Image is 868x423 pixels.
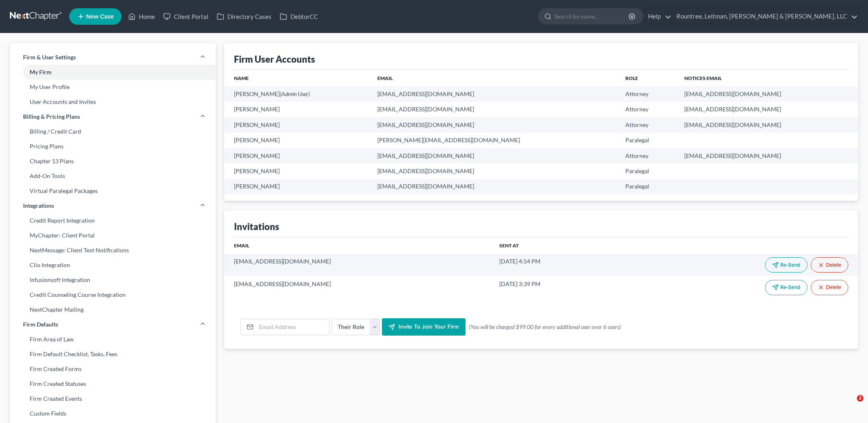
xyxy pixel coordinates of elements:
a: Billing / Credit Card [10,124,216,139]
div: Invitations [234,221,279,233]
td: [PERSON_NAME] [224,102,371,117]
input: Search by name... [554,9,630,24]
a: Home [124,9,159,24]
td: [EMAIL_ADDRESS][DOMAIN_NAME] [371,102,619,117]
th: Email [371,70,619,86]
a: Help [644,9,671,24]
td: [DATE] 4:54 PM [493,254,622,276]
span: Attorney [625,152,648,159]
td: [EMAIL_ADDRESS][DOMAIN_NAME] [371,148,619,163]
span: Firm Defaults [23,320,58,329]
span: 2 [857,395,863,402]
button: Re-Send [765,257,807,273]
td: [EMAIL_ADDRESS][DOMAIN_NAME] [224,254,493,276]
span: Paralegal [625,136,649,143]
span: Paralegal [625,183,649,190]
a: My User Profile [10,80,216,94]
span: Paralegal [625,167,649,174]
a: Firm Created Statuses [10,376,216,391]
span: Attorney [625,106,648,113]
a: Billing & Pricing Plans [10,109,216,124]
td: [EMAIL_ADDRESS][DOMAIN_NAME] [371,86,619,101]
td: [PERSON_NAME] [224,133,371,148]
td: [EMAIL_ADDRESS][DOMAIN_NAME] [678,117,858,132]
a: Credit Report Integration [10,213,216,228]
td: [EMAIL_ADDRESS][DOMAIN_NAME] [678,102,858,117]
a: Firm Created Events [10,391,216,406]
td: [EMAIL_ADDRESS][DOMAIN_NAME] [371,179,619,194]
a: Firm Default Checklist, Tasks, Fees [10,347,216,362]
td: [EMAIL_ADDRESS][DOMAIN_NAME] [678,148,858,163]
span: Attorney [625,121,648,128]
iframe: Intercom live chat [840,395,860,415]
span: Firm & User Settings [23,53,76,61]
a: NextMessage: Client Text Notifications [10,243,216,258]
span: Billing & Pricing Plans [23,113,80,121]
td: [DATE] 3:39 PM [493,276,622,298]
td: [PERSON_NAME] [224,86,371,101]
a: Clio Integration [10,258,216,273]
span: New Case [86,14,114,20]
a: DebtorCC [276,9,322,24]
span: Attorney [625,90,648,97]
a: Firm Defaults [10,317,216,332]
button: Delete [811,280,848,295]
th: Email [224,237,493,254]
td: [EMAIL_ADDRESS][DOMAIN_NAME] [678,86,858,101]
input: Email Address [256,319,329,335]
div: Firm User Accounts [234,53,315,65]
th: Name [224,70,371,86]
a: Infusionsoft Integration [10,273,216,287]
a: NextChapter Mailing [10,302,216,317]
a: Client Portal [159,9,213,24]
td: [PERSON_NAME] [224,117,371,132]
td: [PERSON_NAME] [224,179,371,194]
a: Directory Cases [213,9,276,24]
a: Custom Fields [10,406,216,421]
th: Role [619,70,678,86]
a: Firm Created Forms [10,362,216,376]
td: [EMAIL_ADDRESS][DOMAIN_NAME] [224,276,493,298]
button: Re-Send [765,280,807,295]
button: Invite to join your firm [382,318,466,336]
a: Pricing Plans [10,139,216,154]
a: Chapter 13 Plans [10,154,216,169]
td: [PERSON_NAME][EMAIL_ADDRESS][DOMAIN_NAME] [371,133,619,148]
a: Add-On Tools [10,169,216,183]
th: Sent At [493,237,622,254]
a: User Accounts and Invites [10,94,216,109]
a: Virtual Paralegal Packages [10,183,216,198]
span: (You will be charged $99.00 for every additional user over 6 users) [469,323,621,331]
span: Invite to join your firm [398,323,459,330]
a: Firm Area of Law [10,332,216,347]
a: Rountree, Leitman, [PERSON_NAME] & [PERSON_NAME], LLC [672,9,858,24]
td: [EMAIL_ADDRESS][DOMAIN_NAME] [371,163,619,179]
th: Notices Email [678,70,858,86]
a: My Firm [10,65,216,80]
a: Credit Counseling Course Integration [10,287,216,302]
a: Integrations [10,198,216,213]
td: [EMAIL_ADDRESS][DOMAIN_NAME] [371,117,619,132]
span: Integrations [23,202,54,210]
span: (Admin User) [280,90,310,97]
button: Delete [811,257,848,273]
td: [PERSON_NAME] [224,163,371,179]
a: Firm & User Settings [10,50,216,65]
a: MyChapter: Client Portal [10,228,216,243]
td: [PERSON_NAME] [224,148,371,163]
